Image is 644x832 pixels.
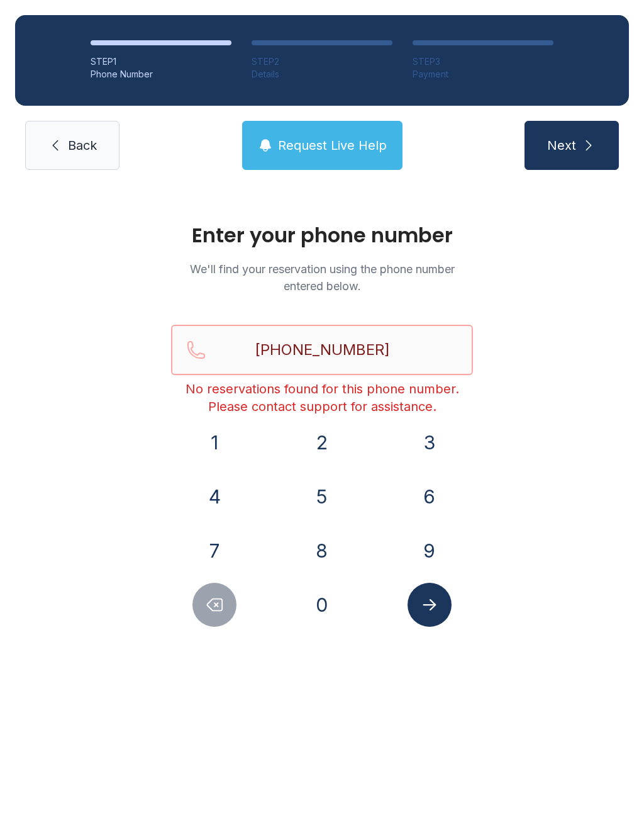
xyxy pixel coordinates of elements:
[252,68,392,81] div: Details
[413,68,553,81] div: Payment
[278,137,387,154] span: Request Live Help
[408,583,452,627] button: Submit lookup form
[252,55,392,68] div: STEP 2
[300,529,344,573] button: 8
[91,68,231,81] div: Phone Number
[171,325,473,375] input: Reservation phone number
[408,420,452,464] button: 3
[91,55,231,68] div: STEP 1
[547,137,576,154] span: Next
[408,475,452,519] button: 6
[192,583,236,627] button: Delete number
[408,529,452,573] button: 9
[300,475,344,519] button: 5
[171,380,473,415] div: No reservations found for this phone number. Please contact support for assistance.
[413,55,553,68] div: STEP 3
[192,529,236,573] button: 7
[171,225,473,245] h1: Enter your phone number
[192,475,236,519] button: 4
[171,261,473,295] p: We'll find your reservation using the phone number entered below.
[68,137,97,154] span: Back
[300,583,344,627] button: 0
[192,420,236,464] button: 1
[300,420,344,464] button: 2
